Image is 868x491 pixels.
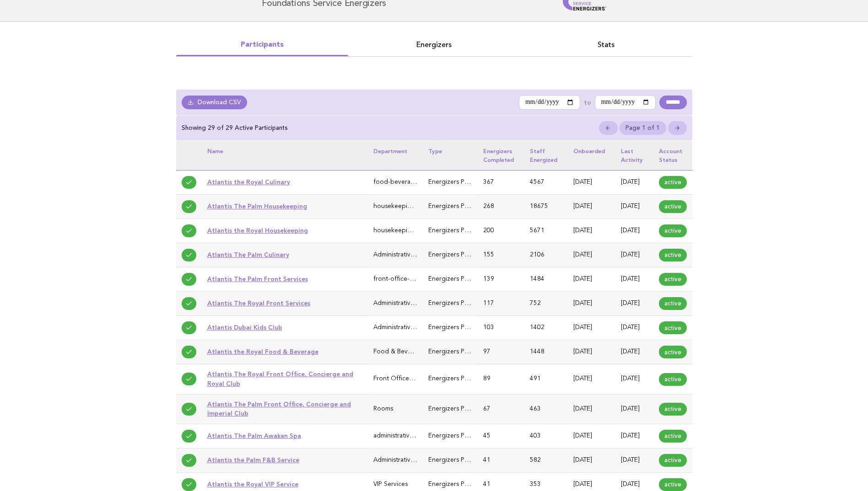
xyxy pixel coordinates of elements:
[478,219,524,243] td: 200
[207,456,299,464] a: Atlantis the Palm F&B Service
[373,325,543,331] span: Administrative & General (Executive Office, HR, IT, Finance)
[207,251,289,258] a: Atlantis The Palm Culinary
[659,346,687,358] span: active
[568,292,615,316] td: [DATE]
[615,194,653,219] td: [DATE]
[524,170,568,194] td: 4567
[524,219,568,243] td: 5671
[207,203,307,210] a: Atlantis The Palm Housekeeping
[428,203,491,209] span: Energizers Participant
[615,170,653,194] td: [DATE]
[568,448,615,472] td: [DATE]
[659,224,687,237] span: active
[373,433,524,439] span: administrative-general-executive-office-hr-it-finance
[568,194,615,219] td: [DATE]
[368,141,423,170] th: Department
[615,316,653,340] td: [DATE]
[478,394,524,424] td: 67
[207,400,351,417] a: Atlantis The Palm Front Office, Concierge and Imperial Club
[568,243,615,267] td: [DATE]
[524,340,568,364] td: 1448
[373,203,439,209] span: housekeeping-laundry
[428,276,491,282] span: Energizers Participant
[207,370,353,387] a: Atlantis The Royal Front Office, Concierge and Royal Club
[615,219,653,243] td: [DATE]
[478,170,524,194] td: 367
[659,478,687,491] span: active
[478,364,524,394] td: 89
[524,448,568,472] td: 582
[478,448,524,472] td: 41
[478,424,524,448] td: 45
[478,292,524,316] td: 117
[207,324,282,331] a: Atlantis Dubai Kids Club
[568,170,615,194] td: [DATE]
[615,364,653,394] td: [DATE]
[348,38,520,51] a: Energizers
[568,424,615,448] td: [DATE]
[176,38,348,51] a: Participants
[520,38,692,51] a: Stats
[615,292,653,316] td: [DATE]
[659,430,687,443] span: active
[524,141,568,170] th: Staff energized
[478,194,524,219] td: 268
[584,98,591,107] label: to
[428,349,491,355] span: Energizers Participant
[568,316,615,340] td: [DATE]
[373,376,489,382] span: Front Office, Concierge and Royal Club
[659,249,687,262] span: active
[659,403,687,416] span: active
[524,316,568,340] td: 1402
[373,481,408,487] span: VIP Services
[207,432,301,439] a: Atlantis The Palm Awaken Spa
[615,340,653,364] td: [DATE]
[478,340,524,364] td: 97
[373,349,425,355] span: Food & Beverage
[428,252,491,258] span: Energizers Participant
[524,394,568,424] td: 463
[207,299,310,307] a: Atlantis The Royal Front Services
[182,124,288,132] p: Showing 29 of 29 Active Participants
[615,448,653,472] td: [DATE]
[653,141,692,170] th: Account status
[207,480,298,488] a: Atlantis the Royal VIP Service
[428,300,491,306] span: Energizers Participant
[207,178,290,186] a: Atlantis the Royal Culinary
[428,406,491,412] span: Energizers Participant
[615,141,653,170] th: Last activity
[659,321,687,334] span: active
[524,267,568,292] td: 1484
[568,267,615,292] td: [DATE]
[659,273,687,286] span: active
[524,194,568,219] td: 18675
[659,297,687,310] span: active
[524,364,568,394] td: 491
[428,376,491,382] span: Energizers Participant
[568,340,615,364] td: [DATE]
[207,348,318,355] a: Atlantis the Royal Food & Beverage
[207,275,308,283] a: Atlantis The Palm Front Services
[568,364,615,394] td: [DATE]
[428,325,491,331] span: Energizers Participant
[478,267,524,292] td: 139
[659,176,687,189] span: active
[615,394,653,424] td: [DATE]
[478,316,524,340] td: 103
[428,433,491,439] span: Energizers Participant
[615,267,653,292] td: [DATE]
[373,300,543,306] span: Administrative & General (Executive Office, HR, IT, Finance)
[615,243,653,267] td: [DATE]
[428,179,491,185] span: Energizers Participant
[524,292,568,316] td: 752
[524,243,568,267] td: 2106
[373,406,393,412] span: Rooms
[423,141,478,170] th: Type
[568,394,615,424] td: [DATE]
[524,424,568,448] td: 403
[202,141,368,170] th: Name
[568,141,615,170] th: Onboarded
[478,141,524,170] th: Energizers completed
[659,454,687,467] span: active
[659,373,687,386] span: active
